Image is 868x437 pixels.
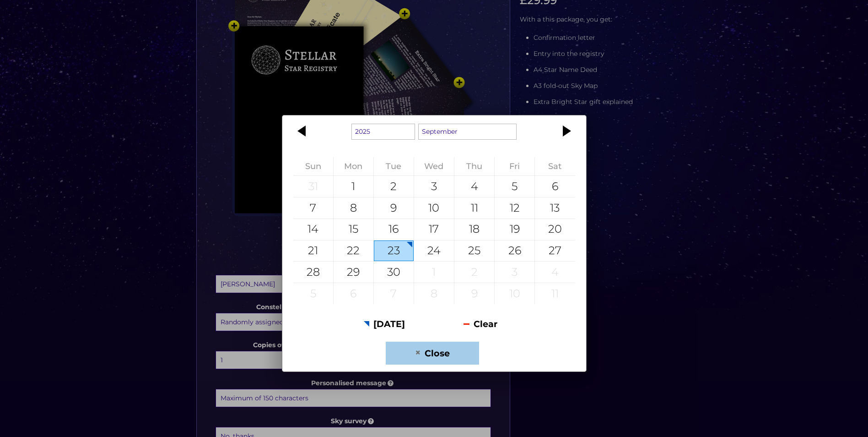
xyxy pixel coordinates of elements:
div: 30 September 2025 [374,262,414,283]
div: 3 October 2025 [495,262,534,283]
th: Wednesday [414,157,454,176]
div: 29 September 2025 [334,262,373,283]
button: Close [386,342,479,364]
div: 11 September 2025 [454,197,494,218]
select: Select a month [418,124,517,140]
div: 6 September 2025 [535,176,575,197]
div: 11 October 2025 [535,283,575,304]
th: Sunday [293,157,334,176]
button: Clear [434,312,527,335]
div: 9 October 2025 [454,283,494,304]
div: 15 September 2025 [334,219,373,240]
div: 5 September 2025 [495,176,534,197]
div: 28 September 2025 [293,262,333,283]
select: Select a year [351,124,415,140]
div: 14 September 2025 [293,219,333,240]
div: 4 September 2025 [454,176,494,197]
th: Friday [495,157,535,176]
div: 18 September 2025 [454,219,494,240]
div: 1 October 2025 [414,262,454,283]
div: 5 October 2025 [293,283,333,304]
div: 10 October 2025 [495,283,534,304]
div: 25 September 2025 [454,240,494,262]
div: 20 September 2025 [535,219,575,240]
div: 22 September 2025 [334,240,373,262]
th: Thursday [454,157,495,176]
div: 9 September 2025 [374,197,414,218]
div: 31 August 2025 [293,176,333,197]
div: 19 September 2025 [495,219,534,240]
div: 26 September 2025 [495,240,534,262]
th: Saturday [535,157,575,176]
div: 24 September 2025 [414,240,454,262]
div: 7 October 2025 [374,283,414,304]
th: Monday [333,157,373,176]
div: 16 September 2025 [374,219,414,240]
div: 17 September 2025 [414,219,454,240]
div: 2 September 2025 [374,176,414,197]
div: 23 September 2025 [374,240,414,262]
div: 13 September 2025 [535,197,575,218]
button: [DATE] [338,312,431,335]
div: 1 September 2025 [334,176,373,197]
div: 12 September 2025 [495,197,534,218]
div: 8 September 2025 [334,197,373,218]
div: 2 October 2025 [454,262,494,283]
th: Tuesday [373,157,414,176]
div: 4 October 2025 [535,262,575,283]
div: 27 September 2025 [535,240,575,262]
div: 6 October 2025 [334,283,373,304]
div: 21 September 2025 [293,240,333,262]
div: 10 September 2025 [414,197,454,218]
div: 7 September 2025 [293,197,333,218]
div: 3 September 2025 [414,176,454,197]
div: 8 October 2025 [414,283,454,304]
